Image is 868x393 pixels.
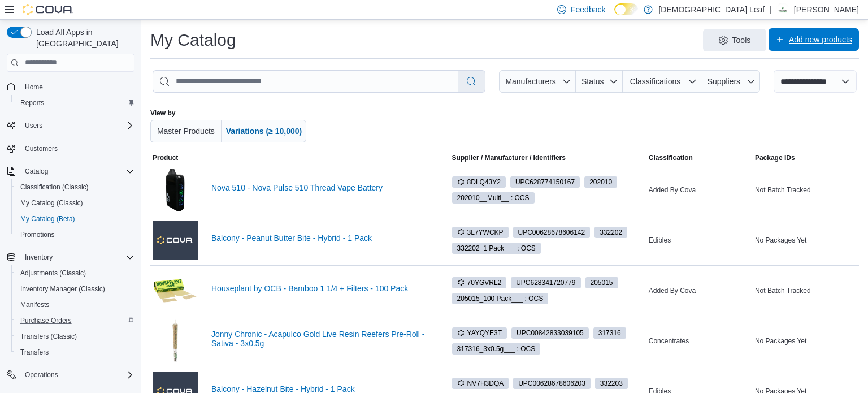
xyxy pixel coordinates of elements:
button: Manufacturers [499,70,576,93]
span: Inventory Manager (Classic) [20,284,105,293]
span: 205015_100 Pack___ : OCS [452,293,549,304]
span: Inventory [25,253,53,262]
div: Edibles [646,234,753,247]
button: Catalog [20,165,53,178]
button: Inventory [20,251,57,264]
p: [DEMOGRAPHIC_DATA] Leaf [658,3,765,16]
span: Load All Apps in [GEOGRAPHIC_DATA] [32,27,134,49]
span: 317316 [593,327,626,339]
span: Users [20,119,134,132]
span: Classifications [630,77,680,86]
button: Users [2,118,139,133]
span: UPC628774150167 [510,176,580,188]
span: 317316 [598,328,621,338]
span: 317316_3x0.5g___ : OCS [457,344,536,354]
span: Status [581,77,604,86]
button: Master Products [150,120,222,142]
span: My Catalog (Classic) [16,196,134,210]
span: NV7H3DQA [457,378,504,388]
div: No Packages Yet [753,334,859,348]
button: Transfers [11,344,139,360]
button: Catalog [2,163,139,179]
span: Add new products [789,34,852,45]
button: Inventory [2,249,139,265]
img: Cova [23,4,73,15]
img: Balcony - Peanut Butter Bite - Hybrid - 1 Pack [153,221,198,260]
img: Nova 510 - Nova Pulse 510 Thread Vape Battery [153,167,198,213]
span: Inventory Manager (Classic) [16,282,134,296]
span: UPC00842833039105 [511,327,589,339]
span: Supplier / Manufacturer / Identifiers [436,153,566,162]
button: Classification (Classic) [11,179,139,195]
span: Purchase Orders [20,316,72,325]
span: Master Products [157,127,215,136]
span: Manufacturers [505,77,555,86]
span: 8DLQ43Y2 [452,176,506,188]
a: Classification (Classic) [16,180,93,194]
div: Added By Cova [646,284,753,297]
span: UPC 00628678606203 [518,378,585,388]
button: My Catalog (Beta) [11,211,139,227]
span: 317316_3x0.5g___ : OCS [452,343,541,355]
a: Transfers (Classic) [16,330,81,343]
a: Purchase Orders [16,314,76,327]
span: 332202 [594,227,627,238]
span: Customers [20,141,134,156]
span: 8DLQ43Y2 [457,177,501,187]
div: Not Batch Tracked [753,284,859,297]
a: Jonny Chronic - Acapulco Gold Live Resin Reefers Pre-Roll - Sativa - 3x0.5g [211,330,432,348]
button: Tools [703,29,766,51]
span: 202010__Multi__ : OCS [457,193,530,203]
span: YAYQYE3T [457,328,502,338]
div: No Packages Yet [753,234,859,247]
span: Catalog [20,165,134,178]
span: Package IDs [755,153,795,162]
span: UPC 628341720779 [516,278,575,288]
a: Nova 510 - Nova Pulse 510 Thread Vape Battery [211,183,432,192]
span: Feedback [571,4,605,15]
span: Tools [732,34,751,46]
div: Breeanne Ridge [776,3,789,16]
span: 70YGVRL2 [457,278,502,288]
span: UPC628341720779 [511,277,580,288]
button: Adjustments (Classic) [11,265,139,281]
span: Operations [20,368,134,382]
span: Adjustments (Classic) [20,269,86,278]
button: Inventory Manager (Classic) [11,281,139,297]
span: Classification [649,153,693,162]
span: Users [25,121,42,130]
span: Dark Mode [614,15,615,16]
span: 70YGVRL2 [452,277,507,288]
button: Purchase Orders [11,313,139,329]
button: Status [576,70,623,93]
a: Transfers [16,346,53,359]
button: Operations [20,368,63,382]
button: Suppliers [701,70,760,93]
span: Reports [20,98,44,107]
span: 3L7YWCKP [452,227,509,238]
img: Houseplant by OCB - Bamboo 1 1/4 + Filters - 100 Pack [153,268,198,313]
span: Reports [16,96,134,110]
span: 202010 [589,177,612,187]
span: Classification (Classic) [20,183,89,192]
span: Operations [25,370,58,379]
span: 332203 [595,378,628,389]
span: Transfers [20,348,49,357]
span: Promotions [16,228,134,241]
a: Customers [20,142,62,156]
button: Home [2,79,139,95]
p: | [769,3,771,16]
span: 202010__Multi__ : OCS [452,192,535,204]
span: 332202_1 Pack___ : OCS [457,243,536,253]
span: Transfers (Classic) [16,330,134,343]
span: My Catalog (Beta) [20,214,75,223]
span: UPC 628774150167 [515,177,575,187]
span: Inventory [20,251,134,264]
a: My Catalog (Classic) [16,196,88,210]
span: Transfers (Classic) [20,332,77,341]
span: Purchase Orders [16,314,134,327]
button: Promotions [11,227,139,243]
button: Classifications [623,70,701,93]
span: Suppliers [708,77,740,86]
span: 332202_1 Pack___ : OCS [452,243,541,254]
